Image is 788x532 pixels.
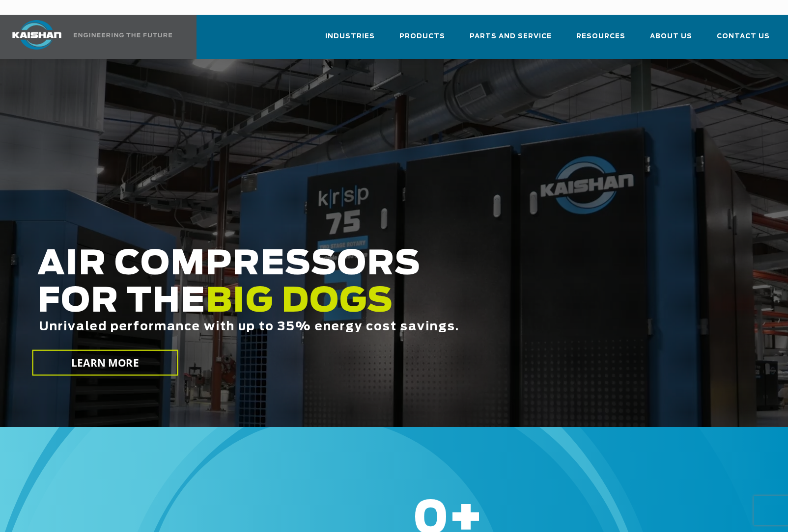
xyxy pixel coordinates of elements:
[39,321,459,333] span: Unrivaled performance with up to 35% energy cost savings.
[325,31,375,42] span: Industries
[576,31,625,42] span: Resources
[399,24,445,57] a: Products
[71,356,139,370] span: LEARN MORE
[206,285,394,319] span: BIG DOGS
[74,33,172,37] img: Engineering the future
[650,24,692,57] a: About Us
[32,350,178,376] a: LEARN MORE
[37,246,630,364] h2: AIR COMPRESSORS FOR THE
[470,31,552,42] span: Parts and Service
[576,24,625,57] a: Resources
[413,513,757,526] h6: +
[717,24,770,57] a: Contact Us
[470,24,552,57] a: Parts and Service
[325,24,375,57] a: Industries
[399,31,445,42] span: Products
[650,31,692,42] span: About Us
[717,31,770,42] span: Contact Us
